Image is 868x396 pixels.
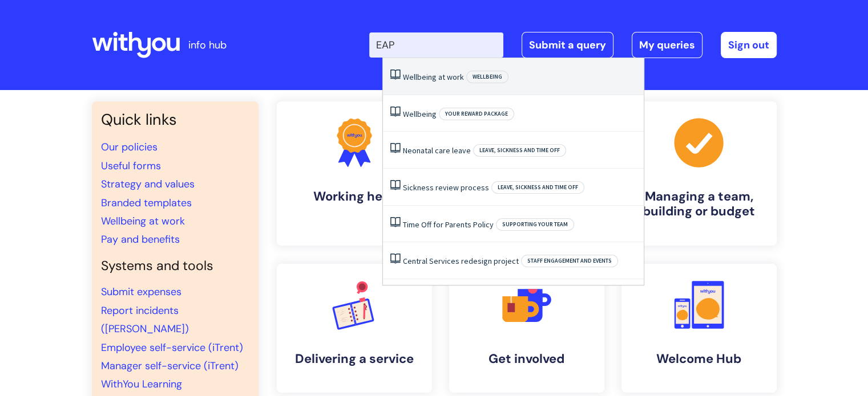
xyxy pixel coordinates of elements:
[458,352,595,366] h4: Get involved
[286,189,423,204] h4: Working here
[496,218,574,231] span: Supporting your team
[369,32,503,58] input: Search
[466,71,508,83] span: Wellbeing
[439,108,514,120] span: Your reward package
[101,214,185,228] a: Wellbeing at work
[403,182,489,193] a: Sickness review process
[403,145,471,156] a: Neonatal care leave
[631,189,768,219] h4: Managing a team, building or budget
[277,264,432,393] a: Delivering a service
[449,264,604,393] a: Get involved
[473,144,566,157] span: Leave, sickness and time off
[632,32,703,58] a: My queries
[101,341,243,354] a: Employee self-service (iTrent)
[521,255,618,267] span: Staff engagement and events
[522,32,613,58] a: Submit a query
[277,101,432,246] a: Working here
[101,359,239,373] a: Manager self-service (iTrent)
[403,109,437,119] a: Wellbeing
[621,101,777,246] a: Managing a team, building or budget
[369,32,777,58] div: | -
[631,352,768,366] h4: Welcome Hub
[403,256,519,266] a: Central Services redesign project
[286,352,423,366] h4: Delivering a service
[101,196,192,210] a: Branded templates
[101,111,249,129] h3: Quick links
[403,72,464,82] a: Wellbeing at work
[101,258,249,274] h4: Systems and tools
[621,264,777,393] a: Welcome Hub
[101,140,158,154] a: Our policies
[101,159,161,173] a: Useful forms
[101,177,195,191] a: Strategy and values
[721,32,777,58] a: Sign out
[101,232,180,246] a: Pay and benefits
[491,181,584,194] span: Leave, sickness and time off
[403,219,494,230] a: Time Off for Parents Policy
[101,377,182,391] a: WithYou Learning
[101,304,189,336] a: Report incidents ([PERSON_NAME])
[188,36,227,54] p: info hub
[101,285,181,299] a: Submit expenses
